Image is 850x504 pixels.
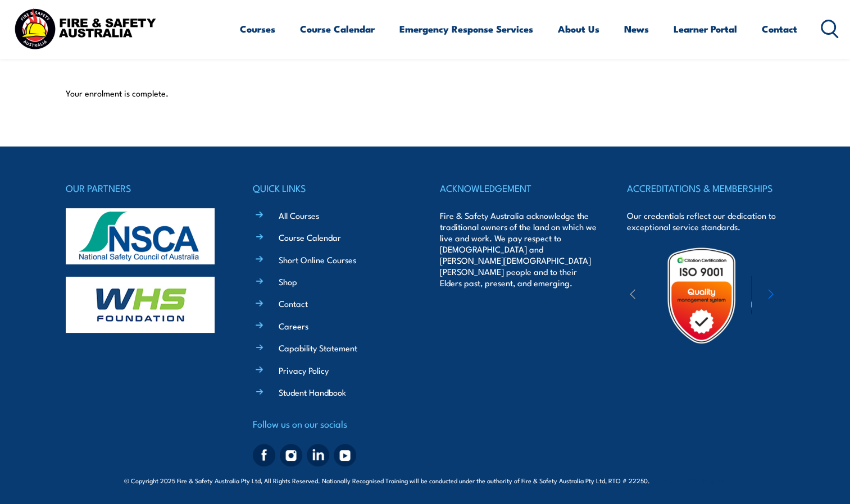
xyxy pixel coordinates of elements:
[66,208,215,264] img: nsca-logo-footer
[762,14,797,44] a: Contact
[440,210,597,288] p: Fire & Safety Australia acknowledge the traditional owners of the land on which we live and work....
[300,14,375,44] a: Course Calendar
[279,364,329,376] a: Privacy Policy
[279,209,319,221] a: All Courses
[279,320,308,332] a: Careers
[240,14,275,44] a: Courses
[663,476,726,485] span: Site:
[279,297,308,309] a: Contact
[399,14,533,44] a: Emergency Response Services
[652,246,751,345] img: Untitled design (19)
[279,231,341,243] a: Course Calendar
[624,14,649,44] a: News
[253,416,410,432] h4: Follow us on our socials
[279,386,346,398] a: Student Handbook
[627,180,784,196] h4: ACCREDITATIONS & MEMBERSHIPS
[279,276,297,287] a: Shop
[253,180,410,196] h4: QUICK LINKS
[674,14,737,44] a: Learner Portal
[279,254,356,265] a: Short Online Courses
[440,180,597,196] h4: ACKNOWLEDGEMENT
[558,14,599,44] a: About Us
[627,210,784,232] p: Our credentials reflect our dedication to exceptional service standards.
[751,276,849,315] img: ewpa-logo
[279,342,357,354] a: Capability Statement
[66,277,215,333] img: whs-logo-footer
[687,474,726,485] a: KND Digital
[66,88,785,99] p: Your enrolment is complete.
[66,180,223,196] h4: OUR PARTNERS
[124,475,726,485] span: © Copyright 2025 Fire & Safety Australia Pty Ltd, All Rights Reserved. Nationally Recognised Trai...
